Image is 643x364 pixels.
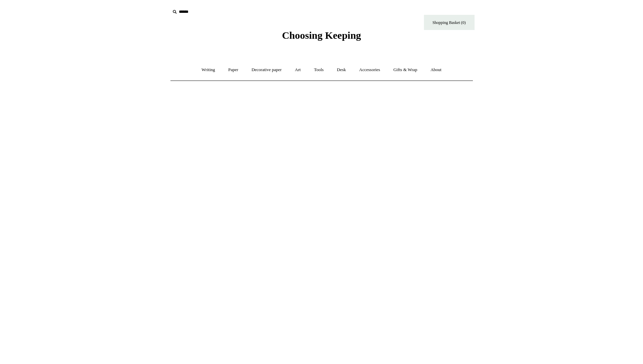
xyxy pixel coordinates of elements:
[282,30,361,41] span: Choosing Keeping
[387,61,423,79] a: Gifts & Wrap
[353,61,386,79] a: Accessories
[308,61,330,79] a: Tools
[424,15,475,30] a: Shopping Basket (0)
[424,61,448,79] a: About
[331,61,352,79] a: Desk
[289,61,307,79] a: Art
[282,35,361,40] a: Choosing Keeping
[195,61,221,79] a: Writing
[245,61,288,79] a: Decorative paper
[222,61,244,79] a: Paper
